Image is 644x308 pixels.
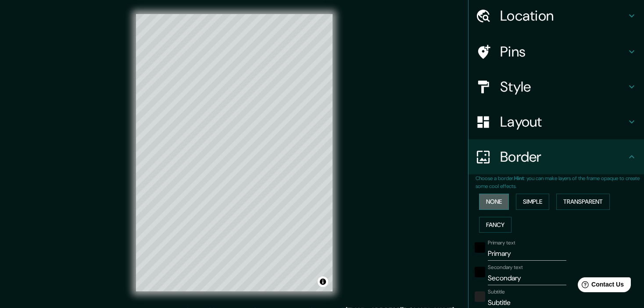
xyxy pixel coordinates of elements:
button: None [479,194,509,210]
button: Fancy [479,217,512,233]
div: Pins [469,34,644,69]
label: Primary text [488,239,515,247]
div: Style [469,69,644,104]
button: Toggle attribution [318,276,328,287]
h4: Location [500,7,626,25]
b: Hint [514,175,524,182]
iframe: Help widget launcher [566,274,634,298]
h4: Border [500,148,626,166]
h4: Layout [500,113,626,131]
button: color-222222 [475,291,485,302]
button: Simple [516,194,549,210]
p: Choose a border. : you can make layers of the frame opaque to create some cool effects. [476,174,644,190]
h4: Style [500,78,626,96]
label: Subtitle [488,288,505,296]
button: black [475,242,485,253]
button: Transparent [556,194,610,210]
h4: Pins [500,43,626,60]
button: black [475,267,485,277]
label: Secondary text [488,264,523,271]
div: Border [469,139,644,174]
div: Layout [469,104,644,139]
